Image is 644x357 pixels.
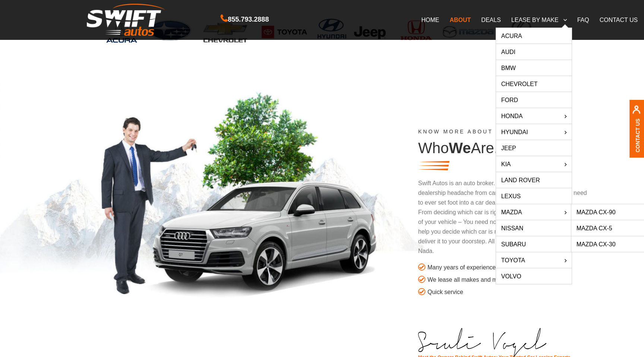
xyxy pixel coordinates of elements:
li: Quick service [427,288,593,297]
a: HOME [416,12,444,28]
img: contact us, iconuser [632,105,641,119]
a: CONTACT US [594,12,643,28]
a: Audi [496,44,572,60]
a: Ford [496,92,572,108]
img: Swift Autos [87,4,165,36]
p: Swift Autos is an auto broker. We remove the traditional dealership headache from car leasing. Wi... [418,178,593,208]
a: LEASE BY MAKE [506,12,572,28]
a: Contact Us [635,119,641,152]
a: 855.793.2888 [221,16,269,23]
a: Toyota [496,252,572,268]
a: Nissan [496,220,572,236]
a: Acura [496,28,572,44]
p: From deciding which car is right for you, until you take possession of your vehicle – You need no... [418,208,593,256]
a: Mazda [496,204,572,220]
a: Land Rover [496,172,572,188]
li: Many years of experience with a proven track record [427,263,593,272]
span: 855.793.2888 [228,14,269,25]
a: Chevrolet [496,76,572,92]
h5: KNOW MORE ABOUT US [418,129,593,135]
a: BMW [496,60,572,76]
a: FAQ [572,12,594,28]
a: Volvo [496,268,572,284]
li: We lease all makes and models [427,276,593,284]
a: Hyundai [496,124,572,140]
h3: Who Are. [418,135,498,178]
span: We [449,140,471,156]
a: HONDA [496,108,572,124]
a: Subaru [496,236,572,252]
a: ABOUT [444,12,476,28]
a: Jeep [496,140,572,156]
a: DEALS [476,12,506,28]
a: Lexus [496,188,572,204]
a: KIA [496,156,572,172]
